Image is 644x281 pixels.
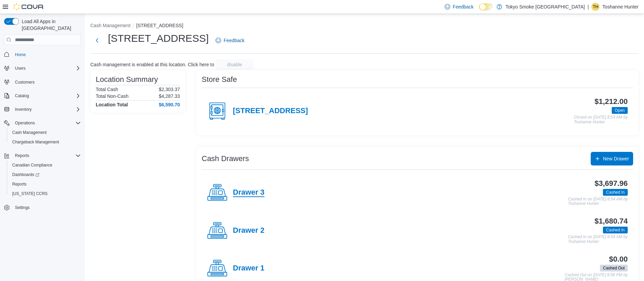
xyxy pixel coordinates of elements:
[591,3,600,11] div: Toshanne Hunter
[12,119,81,127] span: Operations
[12,130,47,135] span: Cash Management
[90,22,639,30] nav: An example of EuiBreadcrumbs
[609,255,628,263] h3: $0.00
[233,188,264,197] h4: Drawer 3
[10,138,81,146] span: Chargeback Management
[479,3,493,11] input: Dark Mode
[602,3,639,11] p: Toshanne Hunter
[12,64,28,72] button: Users
[505,3,585,11] p: Tokyo Smoke [GEOGRAPHIC_DATA]
[10,171,42,179] a: Dashboards
[588,3,589,11] p: |
[1,105,84,114] button: Inventory
[227,61,242,68] span: disable
[10,138,62,146] a: Chargeback Management
[7,189,84,198] button: [US_STATE] CCRS
[159,87,180,92] p: $2,303.37
[12,191,48,196] span: [US_STATE] CCRS
[96,87,118,92] h6: Total Cash
[12,78,37,86] a: Customers
[1,64,84,73] button: Users
[233,226,264,235] h4: Drawer 2
[12,78,81,86] span: Customers
[7,170,84,179] a: Dashboards
[7,179,84,189] button: Reports
[15,66,25,71] span: Users
[213,34,247,47] a: Feedback
[1,77,84,87] button: Customers
[12,203,81,212] span: Settings
[594,217,628,225] h3: $1,680.74
[615,107,625,113] span: Open
[12,105,34,113] button: Inventory
[12,204,32,212] a: Settings
[12,64,81,72] span: Users
[12,172,39,177] span: Dashboards
[12,51,29,59] a: Home
[600,265,628,271] span: Cashed Out
[12,50,81,58] span: Home
[1,151,84,160] button: Reports
[136,23,183,28] button: [STREET_ADDRESS]
[202,155,249,163] h3: Cash Drawers
[233,107,308,116] h4: [STREET_ADDRESS]
[568,235,628,244] p: Cashed In on [DATE] 8:54 AM by Toshanne Hunter
[15,120,35,126] span: Operations
[159,93,180,99] p: $4,287.33
[90,34,104,47] button: Next
[1,91,84,101] button: Catalog
[224,37,244,44] span: Feedback
[453,3,474,10] span: Feedback
[12,152,32,160] button: Reports
[12,92,32,100] button: Catalog
[12,152,81,160] span: Reports
[4,47,81,230] nav: Complex example
[15,93,29,99] span: Catalog
[12,181,26,187] span: Reports
[603,227,628,233] span: Cashed In
[10,161,81,169] span: Canadian Compliance
[10,180,29,188] a: Reports
[606,227,625,233] span: Cashed In
[15,205,30,210] span: Settings
[10,128,49,137] a: Cash Management
[96,75,158,84] h3: Location Summary
[10,180,81,188] span: Reports
[12,105,81,113] span: Inventory
[10,171,81,179] span: Dashboards
[10,190,50,198] a: [US_STATE] CCRS
[14,3,44,10] img: Cova
[594,179,628,188] h3: $3,697.96
[574,115,628,124] p: Closed on [DATE] 8:53 AM by Toshanne Hunter
[15,80,35,85] span: Customers
[202,75,237,84] h3: Store Safe
[7,160,84,170] button: Canadian Compliance
[603,155,629,162] span: New Drawer
[1,49,84,59] button: Home
[7,128,84,137] button: Cash Management
[108,32,209,45] h1: [STREET_ADDRESS]
[12,92,81,100] span: Catalog
[12,139,59,145] span: Chargeback Management
[603,189,628,196] span: Cashed In
[96,102,128,107] h4: Location Total
[159,102,180,107] h4: $6,590.70
[603,265,625,271] span: Cashed Out
[10,128,81,137] span: Cash Management
[233,264,264,273] h4: Drawer 1
[96,93,129,99] h6: Total Non-Cash
[591,152,633,165] button: New Drawer
[1,203,84,212] button: Settings
[12,119,38,127] button: Operations
[12,162,52,168] span: Canadian Compliance
[594,98,628,106] h3: $1,212.00
[15,153,29,158] span: Reports
[593,3,598,11] span: TH
[216,59,254,70] button: disable
[612,107,628,114] span: Open
[90,62,214,67] p: Cash management is enabled at this location. Click here to
[7,137,84,147] button: Chargeback Management
[19,18,81,32] span: Load All Apps in [GEOGRAPHIC_DATA]
[10,161,55,169] a: Canadian Compliance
